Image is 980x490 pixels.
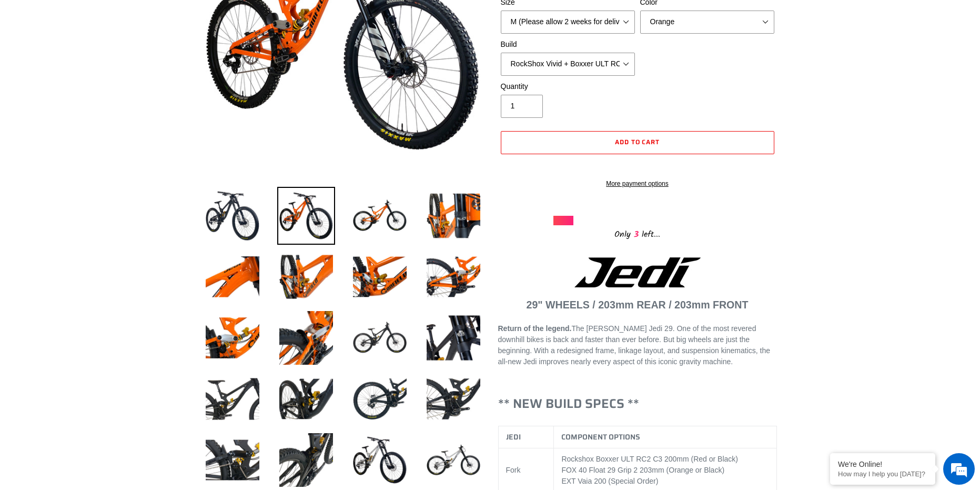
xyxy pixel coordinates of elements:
[351,370,409,428] img: Load image into Gallery viewer, JEDI 29 - Complete Bike
[498,323,777,367] p: The [PERSON_NAME] Jedi 29. One of the most revered downhill bikes is back and faster than ever be...
[34,53,60,79] img: d_696896380_company_1647369064580_696896380
[204,431,261,489] img: Load image into Gallery viewer, JEDI 29 - Complete Bike
[5,287,200,324] textarea: Type your message and hit 'Enter'
[425,309,482,367] img: Load image into Gallery viewer, JEDI 29 - Complete Bike
[277,431,335,489] img: Load image into Gallery viewer, JEDI 29 - Complete Bike
[425,248,482,306] img: Load image into Gallery viewer, JEDI 29 - Complete Bike
[498,324,572,333] strong: Return of the legend.
[527,299,749,311] strong: 29" WHEELS / 203mm REAR / 203mm FRONT
[501,131,774,154] button: Add to cart
[70,59,193,73] div: Chat with us now
[204,248,261,306] img: Load image into Gallery viewer, JEDI 29 - Complete Bike
[498,426,554,448] th: JEDI
[425,370,482,428] img: Load image into Gallery viewer, JEDI 29 - Complete Bike
[351,431,409,489] img: Load image into Gallery viewer, JEDI 29 - Complete Bike
[277,370,335,428] img: Load image into Gallery viewer, JEDI 29 - Complete Bike
[553,225,722,242] div: Only left...
[425,187,482,245] img: Load image into Gallery viewer, JEDI 29 - Complete Bike
[351,248,409,306] img: Load image into Gallery viewer, JEDI 29 - Complete Bike
[12,58,27,74] div: Navigation go back
[561,455,738,463] span: Rockshox Boxxer ULT RC2 C3 200mm (Red or Black)
[425,431,482,489] img: Load image into Gallery viewer, JEDI 29 - Complete Bike
[574,257,701,287] img: Jedi Logo
[351,309,409,367] img: Load image into Gallery viewer, JEDI 29 - Complete Bike
[61,133,145,239] span: We're online!
[631,228,642,241] span: 3
[501,179,774,188] a: More payment options
[204,370,261,428] img: Load image into Gallery viewer, JEDI 29 - Complete Bike
[501,81,635,92] label: Quantity
[561,477,658,485] span: EXT Vaia 200 (Special Order)
[204,309,261,367] img: Load image into Gallery viewer, JEDI 29 - Complete Bike
[204,187,261,245] img: Load image into Gallery viewer, JEDI 29 - Complete Bike
[351,187,409,245] img: Load image into Gallery viewer, JEDI 29 - Complete Bike
[615,137,660,147] span: Add to cart
[561,466,724,474] span: FOX 40 Float 29 Grip 2 203mm (Orange or Black)
[838,470,927,478] p: How may I help you today?
[498,396,777,412] h3: ** NEW BUILD SPECS **
[277,309,335,367] img: Load image into Gallery viewer, JEDI 29 - Complete Bike
[838,460,927,468] div: We're Online!
[173,5,198,31] div: Minimize live chat window
[501,39,635,50] label: Build
[277,187,335,245] img: Load image into Gallery viewer, JEDI 29 - Complete Bike
[554,426,777,448] th: COMPONENT OPTIONS
[277,248,335,306] img: Load image into Gallery viewer, JEDI 29 - Complete Bike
